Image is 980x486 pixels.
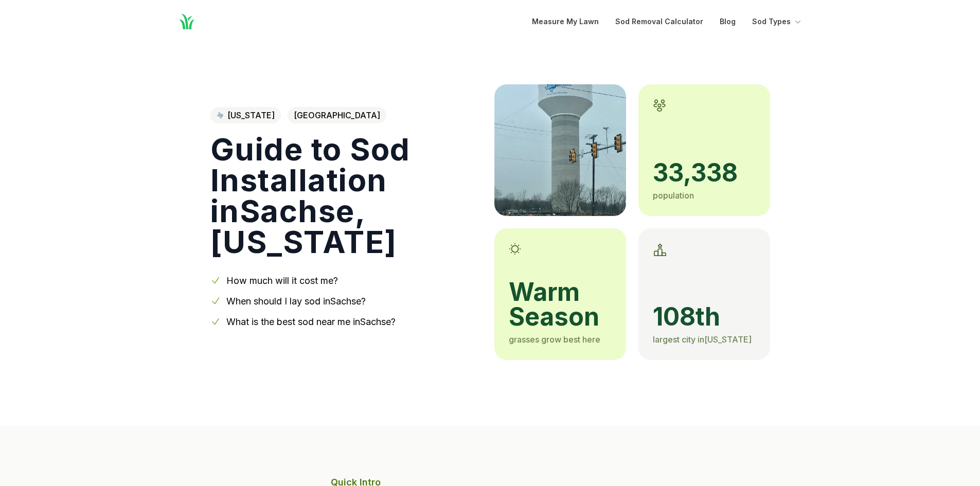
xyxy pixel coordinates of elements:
h1: Guide to Sod Installation in Sachse , [US_STATE] [210,134,478,257]
img: A picture of Sachse [494,84,626,216]
span: population [653,190,694,201]
span: 108th [653,304,756,329]
span: grasses grow best here [509,334,600,345]
a: How much will it cost me? [226,275,338,286]
button: Sod Types [752,15,803,28]
a: Measure My Lawn [532,15,599,28]
span: 33,338 [653,160,756,185]
span: [GEOGRAPHIC_DATA] [288,107,386,123]
span: warm season [509,280,612,329]
span: largest city in [US_STATE] [653,334,752,345]
a: Blog [720,15,736,28]
a: [US_STATE] [210,107,281,123]
a: What is the best sod near me inSachse? [226,316,396,327]
a: Sod Removal Calculator [615,15,703,28]
a: When should I lay sod inSachse? [226,296,366,307]
img: Texas state outline [217,112,223,118]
